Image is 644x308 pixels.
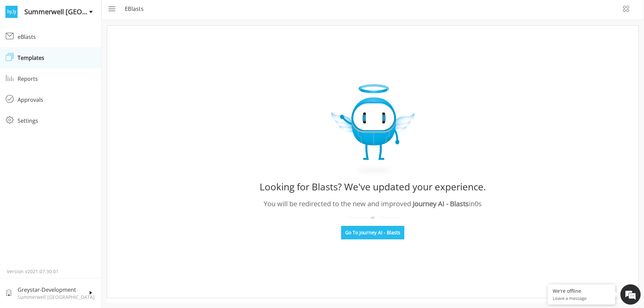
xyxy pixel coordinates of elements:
div: Templates [18,54,96,62]
div: We're offline [553,288,610,294]
div: or [347,214,399,220]
div: You will be redirected to the new and improved in 0 s [264,199,482,209]
span: Journey AI - Blasts [413,199,469,208]
span: We are offline. Please leave us a message. [14,85,118,153]
textarea: Type your message and click 'Submit' [3,185,129,208]
span: Go To Journey AI - Blasts [345,229,400,236]
img: logo [5,6,18,18]
div: eBlasts [18,33,96,41]
p: Leave a message [553,295,610,301]
div: Looking for Blasts? We've updated your experience. [260,179,486,195]
img: d_692782471_company_1567716308916_692782471 [11,34,28,51]
button: menu [103,1,119,17]
div: Approvals [18,96,96,104]
span: Summerwell [GEOGRAPHIC_DATA] [24,7,89,17]
button: Go To Journey AI - Blasts [341,226,404,239]
p: eBlasts [125,5,148,13]
em: Submit [99,208,123,217]
div: Settings [18,117,96,125]
div: Minimize live chat window [111,3,127,20]
div: Leave a message [35,38,114,47]
p: Version v2021.07.30.01 [7,268,94,275]
div: Reports [18,75,96,83]
img: expiry_Image [331,84,414,177]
